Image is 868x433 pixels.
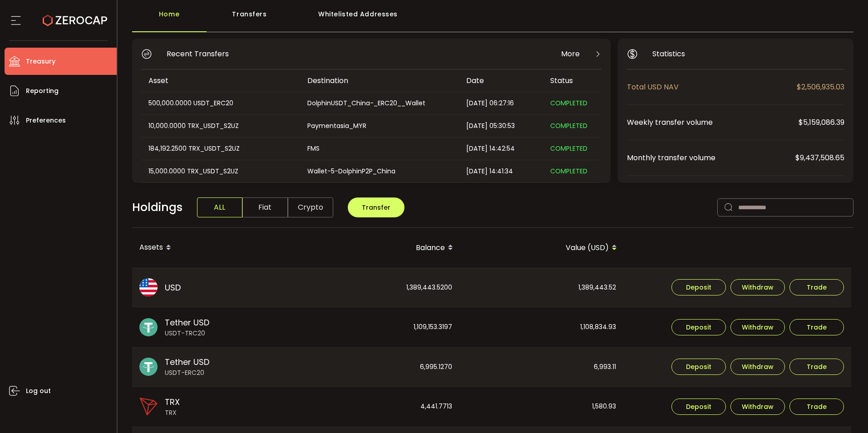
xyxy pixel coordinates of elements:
[296,240,460,256] div: Balance
[627,117,799,128] span: Weekly transfer volume
[165,281,181,294] span: USD
[671,319,726,335] button: Deposit
[300,75,459,86] div: Destination
[141,75,300,86] div: Asset
[296,307,459,347] div: 1,109,153.3197
[460,387,623,427] div: 1,580.93
[26,384,51,398] span: Log out
[807,284,827,290] span: Trade
[686,284,711,290] span: Deposit
[296,348,459,387] div: 6,995.1270
[288,197,333,217] span: Crypto
[543,75,600,86] div: Status
[460,348,623,387] div: 6,993.11
[459,98,543,108] div: [DATE] 06:27:16
[686,403,711,410] span: Deposit
[300,98,458,108] div: DolphinUSDT_China-_ERC20__Wallet
[300,121,458,131] div: Paymentasia_MYR
[460,268,623,307] div: 1,389,443.52
[26,55,55,68] span: Treasury
[742,403,774,410] span: Withdraw
[132,240,296,256] div: Assets
[671,359,726,375] button: Deposit
[789,319,844,335] button: Trade
[207,5,293,32] div: Transfers
[139,358,158,376] img: usdt_portfolio.svg
[627,81,797,93] span: Total USD NAV
[550,167,587,176] span: COMPLETED
[686,364,711,370] span: Deposit
[550,144,587,153] span: COMPLETED
[459,166,543,177] div: [DATE] 14:41:34
[730,319,785,335] button: Withdraw
[141,121,299,131] div: 10,000.0000 TRX_USDT_S2UZ
[293,5,424,32] div: Whitelisted Addresses
[139,278,158,296] img: usd_portfolio.svg
[165,408,180,418] span: TRX
[795,152,844,163] span: $9,437,508.65
[730,279,785,295] button: Withdraw
[26,84,59,98] span: Reporting
[686,324,711,330] span: Deposit
[550,121,587,130] span: COMPLETED
[797,81,844,93] span: $2,506,935.03
[165,396,180,408] span: TRX
[296,387,459,427] div: 4,441.7713
[165,329,209,338] span: USDT-TRC20
[789,359,844,375] button: Trade
[807,324,827,330] span: Trade
[141,143,299,154] div: 184,192.2500 TRX_USDT_S2UZ
[296,268,459,307] div: 1,389,443.5200
[789,279,844,295] button: Trade
[789,399,844,415] button: Trade
[459,143,543,154] div: [DATE] 14:42:54
[165,368,209,378] span: USDT-ERC20
[459,75,543,86] div: Date
[26,114,66,127] span: Preferences
[139,398,158,416] img: trx_portfolio.png
[807,403,827,410] span: Trade
[550,98,587,108] span: COMPLETED
[652,48,685,59] span: Statistics
[807,364,827,370] span: Trade
[671,279,726,295] button: Deposit
[141,98,299,108] div: 500,000.0000 USDT_ERC20
[165,356,209,368] span: Tether USD
[460,240,624,256] div: Value (USD)
[742,284,774,290] span: Withdraw
[139,318,158,336] img: usdt_portfolio.svg
[671,399,726,415] button: Deposit
[362,203,390,212] span: Transfer
[730,399,785,415] button: Withdraw
[742,364,774,370] span: Withdraw
[300,166,458,177] div: Wallet-5-DolphinP2P_China
[460,307,623,347] div: 1,108,834.93
[561,48,580,59] span: More
[242,197,288,217] span: Fiat
[132,199,182,216] span: Holdings
[165,316,209,329] span: Tether USD
[167,48,229,59] span: Recent Transfers
[730,359,785,375] button: Withdraw
[348,197,404,217] button: Transfer
[459,121,543,131] div: [DATE] 05:30:53
[799,117,844,128] span: $5,159,086.39
[823,389,868,433] iframe: Chat Widget
[197,197,242,217] span: ALL
[627,152,795,163] span: Monthly transfer volume
[300,143,458,154] div: FMS
[141,166,299,177] div: 15,000.0000 TRX_USDT_S2UZ
[742,324,774,330] span: Withdraw
[132,5,207,32] div: Home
